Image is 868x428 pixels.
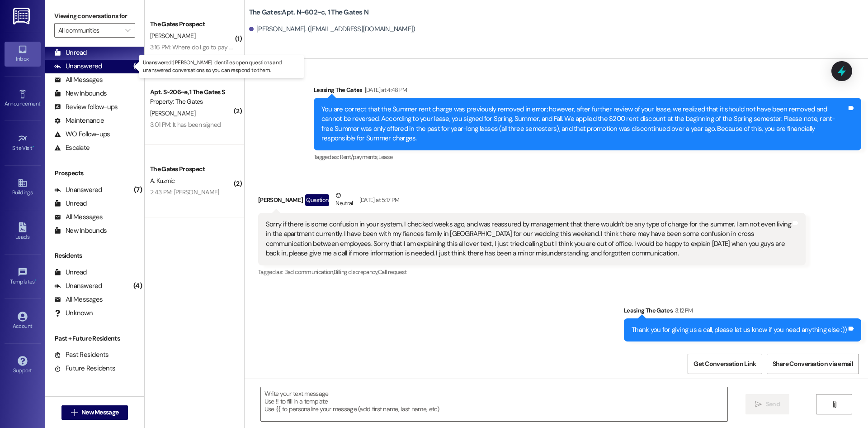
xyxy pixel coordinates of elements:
[54,295,103,304] div: All Messages
[632,325,847,335] div: Thank you for giving us a call, please let us know if you need anything else :))
[340,153,378,161] span: Rent/payments ,
[767,354,859,374] button: Share Conversation via email
[54,268,87,277] div: Unread
[54,185,102,195] div: Unanswered
[755,401,762,408] i: 
[150,120,221,129] div: 3:01 PM: It has been signed
[54,62,102,71] div: Unanswered
[45,168,144,178] div: Prospects
[54,116,104,125] div: Maintenance
[5,264,41,289] a: Templates •
[54,199,87,208] div: Unread
[150,87,234,97] div: Apt. S~206~e, 1 The Gates S
[321,105,847,144] div: You are correct that the Summer rent charge was previously removed in error; however, after furth...
[13,8,32,24] img: ResiDesk Logo
[624,306,861,318] div: Leasing The Gates
[673,306,693,315] div: 3:12 PM
[131,279,144,293] div: (4)
[831,401,838,408] i: 
[314,85,861,98] div: Leasing The Gates
[357,195,400,205] div: [DATE] at 5:17 PM
[258,265,806,279] div: Tagged as:
[305,194,329,206] div: Question
[58,23,121,38] input: All communities
[54,281,102,291] div: Unanswered
[745,394,789,414] button: Send
[334,191,354,210] div: Neutral
[5,131,41,155] a: Site Visit •
[33,144,34,150] span: •
[150,32,195,40] span: [PERSON_NAME]
[266,220,791,259] div: Sorry if there is some confusion in your system. I checked weeks ago, and was reassured by manage...
[249,8,368,17] b: The Gates: Apt. N~602~c, 1 The Gates N
[688,354,762,374] button: Get Conversation Link
[81,408,118,417] span: New Message
[334,268,378,276] span: Billing discrepancy ,
[45,251,144,260] div: Residents
[54,143,90,153] div: Escalate
[150,19,234,29] div: The Gates Prospect
[150,164,234,174] div: The Gates Prospect
[54,102,118,112] div: Review follow-ups
[35,277,36,284] span: •
[54,212,103,222] div: All Messages
[314,150,861,164] div: Tagged as:
[150,97,234,106] div: Property: The Gates
[131,59,144,73] div: (11)
[150,43,399,51] div: 3:16 PM: Where do I go to pay the fees? I signed the lease but I didn't see any charges come up
[249,24,415,34] div: [PERSON_NAME]. ([EMAIL_ADDRESS][DOMAIN_NAME])
[150,188,219,196] div: 2:43 PM: [PERSON_NAME]
[143,59,300,74] p: Unanswered: [PERSON_NAME] identifies open questions and unanswered conversations so you can respo...
[5,175,41,200] a: Buildings
[5,42,41,66] a: Inbox
[5,353,41,378] a: Support
[54,308,93,318] div: Unknown
[54,130,110,139] div: WO Follow-ups
[693,359,756,369] span: Get Conversation Link
[54,9,135,23] label: Viewing conversations for
[5,309,41,333] a: Account
[71,409,78,416] i: 
[150,109,195,117] span: [PERSON_NAME]
[766,399,780,409] span: Send
[54,89,107,98] div: New Inbounds
[773,359,853,369] span: Share Conversation via email
[54,350,109,360] div: Past Residents
[150,177,175,185] span: A. Kuzmic
[125,27,130,34] i: 
[378,268,406,276] span: Call request
[54,75,103,85] div: All Messages
[378,153,393,161] span: Lease
[61,405,128,420] button: New Message
[54,364,115,373] div: Future Residents
[258,191,806,213] div: [PERSON_NAME]
[40,99,42,106] span: •
[284,268,334,276] span: Bad communication ,
[363,85,407,95] div: [DATE] at 4:48 PM
[54,48,87,58] div: Unread
[54,226,107,236] div: New Inbounds
[132,183,144,197] div: (7)
[45,334,144,343] div: Past + Future Residents
[5,220,41,244] a: Leads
